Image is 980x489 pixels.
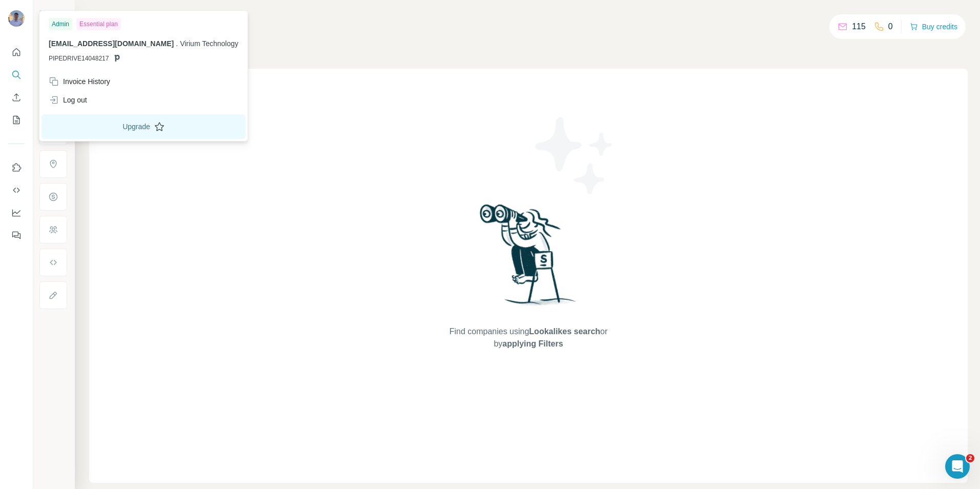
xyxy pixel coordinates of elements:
[888,21,893,33] p: 0
[49,39,174,48] span: [EMAIL_ADDRESS][DOMAIN_NAME]
[76,18,121,30] div: Essential plan
[89,12,968,27] h4: Search
[945,454,970,479] iframe: Intercom live chat
[8,111,25,129] button: My lists
[8,226,25,244] button: Feedback
[8,158,25,177] button: Use Surfe on LinkedIn
[8,10,25,27] img: Avatar
[176,39,178,48] span: .
[49,76,110,87] div: Invoice History
[49,54,109,63] span: PIPEDRIVE14048217
[8,43,25,62] button: Quick start
[49,95,87,105] div: Log out
[475,201,582,316] img: Surfe Illustration - Woman searching with binoculars
[49,18,72,30] div: Admin
[528,110,621,202] img: Surfe Illustration - Stars
[910,19,957,34] button: Buy credits
[852,21,866,33] p: 115
[8,203,25,222] button: Dashboard
[8,88,25,107] button: Enrich CSV
[966,454,974,462] span: 2
[529,327,600,336] span: Lookalikes search
[42,114,246,139] button: Upgrade
[8,66,25,84] button: Search
[502,339,563,348] span: applying Filters
[446,325,610,350] span: Find companies using or by
[8,181,25,199] button: Use Surfe API
[32,6,74,22] button: Show
[180,39,238,48] span: Virium Technology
